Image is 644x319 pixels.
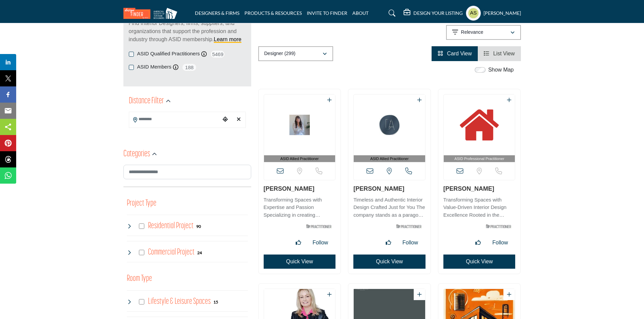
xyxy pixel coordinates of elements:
[444,95,515,155] img: Rita Carson Guest
[123,8,181,19] img: Site Logo
[446,25,521,40] button: Relevance
[148,220,194,232] h4: Residential Project: Types of projects range from simple residential renovations to highly comple...
[129,95,164,107] h2: Distance Filter
[129,19,246,44] p: Find Interior Designers, firms, suppliers, and organizations that support the profession and indu...
[196,223,201,229] div: 90 Results For Residential Project
[353,196,426,219] p: Timeless and Authentic Interior Design Crafted Just for You The company stands as a paragon of in...
[129,65,134,70] input: ASID Members checkbox
[127,197,156,210] button: Project Type
[264,255,336,269] button: Quick View
[264,50,296,57] p: Designer (299)
[196,224,201,229] b: 90
[507,97,511,103] a: Add To List
[210,50,225,58] span: 5469
[234,112,244,127] div: Clear search location
[264,185,315,192] a: [PERSON_NAME]
[478,46,521,61] li: List View
[354,95,425,162] a: Open Listing in new tab
[404,9,463,17] div: DESIGN YOUR LISTING
[438,51,472,56] a: View Card
[139,299,144,304] input: Select Lifestyle & Leisure Spaces checkbox
[129,52,134,57] input: ASID Qualified Practitioners checkbox
[197,250,202,255] b: 24
[213,299,218,305] div: 15 Results For Lifestyle & Leisure Spaces
[264,95,335,162] a: Open Listing in new tab
[493,51,515,56] span: List View
[123,165,251,179] input: Search Category
[292,236,305,249] button: Like listing
[264,194,336,219] a: Transforming Spaces with Expertise and Passion Specializing in creating stunning and functional i...
[327,97,332,103] a: Add To List
[264,196,336,219] p: Transforming Spaces with Expertise and Passion Specializing in creating stunning and functional i...
[447,51,472,56] span: Card View
[244,10,302,16] a: PRODUCTS & RESOURCES
[148,296,211,308] h4: Lifestyle & Leisure Spaces: Lifestyle & Leisure Spaces
[445,156,514,162] span: ASID Professional Practitioner
[443,185,516,193] h3: Rita Carson Guest
[265,156,334,162] span: ASID Allied Practitioner
[488,66,514,74] label: Show Map
[264,185,336,193] h3: Marlena Carson
[353,194,426,219] a: Timeless and Authentic Interior Design Crafted Just for You The company stands as a paragon of in...
[327,292,332,297] a: Add To List
[139,223,144,229] input: Select Residential Project checkbox
[137,63,172,71] label: ASID Members
[432,46,478,61] li: Card View
[484,51,515,56] a: View List
[139,250,144,255] input: Select Commercial Project checkbox
[123,148,150,160] h2: Categories
[484,10,521,17] h5: [PERSON_NAME]
[182,63,197,72] span: 188
[413,10,463,16] h5: DESIGN YOUR LISTING
[137,50,200,58] label: ASID Qualified Practitioners
[488,236,512,249] button: Follow
[129,113,220,126] input: Search Location
[354,95,425,155] img: Susan Carson
[307,10,347,16] a: INVITE TO FINDER
[444,95,515,162] a: Open Listing in new tab
[417,97,422,103] a: Add To List
[417,292,422,297] a: Add To List
[353,185,404,192] a: [PERSON_NAME]
[471,236,485,249] button: Like listing
[393,222,424,231] img: ASID Qualified Practitioners Badge Icon
[220,112,230,127] div: Choose your current location
[461,29,483,36] p: Relevance
[507,292,511,297] a: Add To List
[197,249,202,256] div: 24 Results For Commercial Project
[127,272,152,285] button: Room Type
[264,95,335,155] img: Marlena Carson
[214,36,241,42] a: Learn more
[466,6,481,21] button: Show hide supplier dropdown
[213,300,218,304] b: 15
[353,255,426,269] button: Quick View
[148,246,195,258] h4: Commercial Project: Involve the design, construction, or renovation of spaces used for business p...
[443,255,516,269] button: Quick View
[195,10,239,16] a: DESIGNERS & FIRMS
[355,156,424,162] span: ASID Allied Practitioner
[443,196,516,219] p: Transforming Spaces with Value-Driven Interior Design Excellence Rooted in the philosophy that go...
[352,10,369,16] a: ABOUT
[309,236,332,249] button: Follow
[353,185,426,193] h3: Susan Carson
[382,236,395,249] button: Like listing
[399,236,422,249] button: Follow
[483,222,514,231] img: ASID Qualified Practitioners Badge Icon
[443,194,516,219] a: Transforming Spaces with Value-Driven Interior Design Excellence Rooted in the philosophy that go...
[303,222,334,231] img: ASID Qualified Practitioners Badge Icon
[258,46,333,61] button: Designer (299)
[443,185,494,192] a: [PERSON_NAME]
[382,8,400,19] a: Search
